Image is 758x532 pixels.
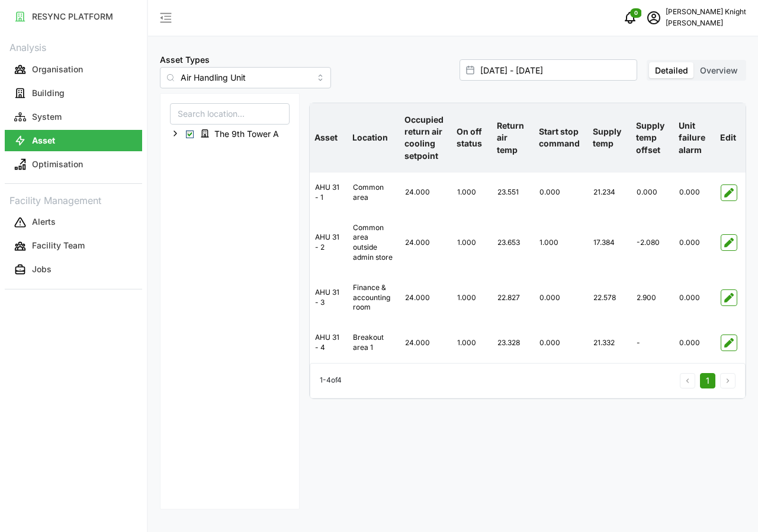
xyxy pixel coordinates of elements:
[666,18,746,29] p: [PERSON_NAME]
[666,7,746,18] p: [PERSON_NAME] Knight
[348,273,399,322] div: Finance & accounting room
[5,259,142,281] button: Jobs
[310,278,347,317] div: AHU 31 - 3
[700,65,738,75] span: Overview
[5,154,142,175] button: Optimisation
[310,173,347,212] div: AHU 31 - 1
[5,191,142,208] p: Facility Management
[493,283,534,313] div: 22.827
[5,211,142,234] a: Alerts
[535,178,587,207] div: 0.000
[700,373,715,388] button: 1
[160,53,210,66] label: Asset Types
[348,173,399,212] div: Common area
[718,122,743,153] p: Edit
[400,329,452,358] div: 24.000
[400,228,452,257] div: 24.000
[452,283,492,313] div: 1.000
[32,158,83,170] p: Optimisation
[5,5,142,28] a: RESYNC PLATFORM
[32,216,56,228] p: Alerts
[400,178,452,207] div: 24.000
[5,258,142,282] a: Jobs
[5,152,142,176] a: Optimisation
[32,11,113,23] p: RESYNC PLATFORM
[632,283,673,313] div: 2.900
[32,111,62,123] p: System
[634,9,638,17] span: 0
[655,65,688,75] span: Detailed
[634,110,672,165] p: Supply temp offset
[32,263,52,275] p: Jobs
[494,110,532,165] p: Return air temp
[312,122,345,153] p: Asset
[348,214,399,272] div: Common area outside admin store
[5,105,142,129] a: System
[32,87,65,99] p: Building
[589,329,630,358] div: 21.332
[675,283,715,313] div: 0.000
[5,235,142,257] button: Facility Team
[535,228,587,257] div: 1.000
[5,6,142,27] button: RESYNC PLATFORM
[618,6,642,30] button: notifications
[452,178,492,207] div: 1.000
[32,135,55,146] p: Asset
[589,178,630,207] div: 21.234
[5,234,142,258] a: Facility Team
[535,283,587,313] div: 0.000
[5,82,142,104] button: Building
[632,228,673,257] div: -2.080
[676,110,713,165] p: Unit failure alarm
[493,329,534,358] div: 23.328
[5,58,142,81] a: Organisation
[589,228,630,257] div: 17.384
[642,6,666,30] button: schedule
[675,329,715,358] div: 0.000
[5,81,142,105] a: Building
[400,283,452,313] div: 24.000
[5,212,142,233] button: Alerts
[5,106,142,128] button: System
[454,116,490,160] p: On off status
[350,122,397,153] p: Location
[675,178,715,207] div: 0.000
[310,223,347,262] div: AHU 31 - 2
[493,228,534,257] div: 23.653
[5,59,142,80] button: Organisation
[452,228,492,257] div: 1.000
[5,129,142,152] a: Asset
[214,128,279,140] span: The 9th Tower A
[186,130,194,138] span: Select The 9th Tower A
[170,103,290,125] input: Search location...
[195,126,287,141] span: The 9th Tower A
[632,178,673,207] div: 0.000
[452,329,492,358] div: 1.000
[320,375,342,386] p: 1 - 4 of 4
[493,178,534,207] div: 23.551
[32,240,85,251] p: Facility Team
[348,323,399,362] div: Breakout area 1
[537,116,586,160] p: Start stop command
[402,104,450,171] p: Occupied return air cooling setpoint
[590,116,628,160] p: Supply temp
[5,130,142,151] button: Asset
[310,323,347,362] div: AHU 31 - 4
[5,38,142,55] p: Analysis
[535,329,587,358] div: 0.000
[32,63,83,75] p: Organisation
[632,329,673,358] div: -
[675,228,715,257] div: 0.000
[589,283,630,313] div: 22.578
